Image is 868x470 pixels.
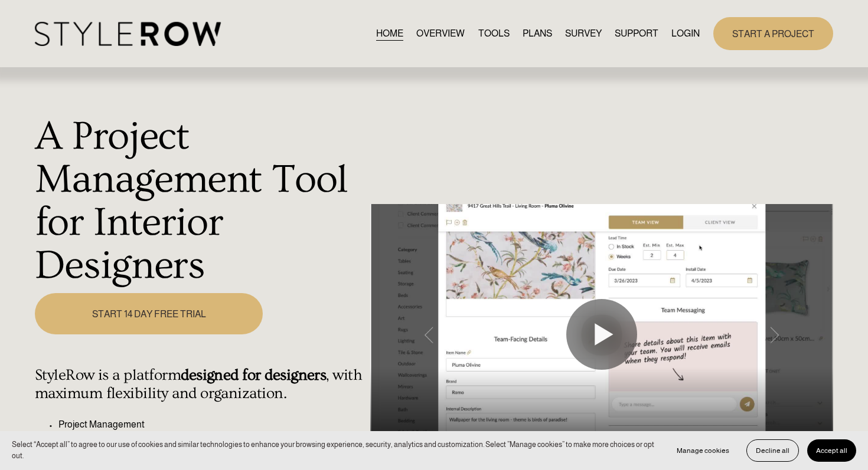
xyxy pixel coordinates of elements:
[181,366,326,384] strong: designed for designers
[58,418,364,432] p: Project Management
[566,299,637,370] button: Play
[615,27,658,41] span: SUPPORT
[807,439,856,462] button: Accept all
[565,25,602,41] a: SURVEY
[816,446,847,455] span: Accept all
[35,293,263,334] a: START 14 DAY FREE TRIAL
[713,17,833,50] a: START A PROJECT
[615,25,658,41] a: folder dropdown
[523,25,552,41] a: PLANS
[416,25,465,41] a: OVERVIEW
[677,446,729,455] span: Manage cookies
[35,366,364,403] h4: StyleRow is a platform , with maximum flexibility and organization.
[35,115,364,287] h1: A Project Management Tool for Interior Designers
[376,25,403,41] a: HOME
[668,439,738,462] button: Manage cookies
[756,446,789,455] span: Decline all
[35,22,221,46] img: StyleRow
[478,25,510,41] a: TOOLS
[12,439,656,461] p: Select “Accept all” to agree to our use of cookies and similar technologies to enhance your brows...
[746,439,799,462] button: Decline all
[671,25,700,41] a: LOGIN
